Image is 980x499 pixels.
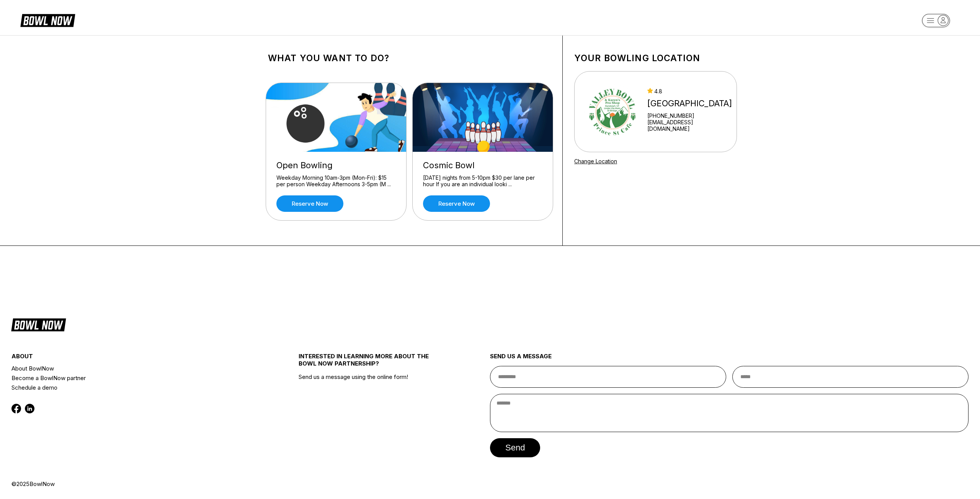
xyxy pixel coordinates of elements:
a: Schedule a demo [11,383,251,392]
div: Open Bowling [276,160,396,171]
div: Weekday Morning 10am-3pm (Mon-Fri): $15 per person Weekday Afternoons 3-5pm (M ... [276,174,396,188]
a: Reserve now [423,195,490,212]
h1: What you want to do? [268,53,551,63]
div: [DATE] nights from 5-10pm $30 per lane per hour If you are an individual looki ... [423,174,542,188]
img: Open Bowling [266,83,407,152]
a: Change Location [574,158,617,164]
div: Cosmic Bowl [423,160,542,171]
img: Valley Bowl [585,83,640,140]
div: Send us a message using the online form! [299,336,442,480]
a: Reserve now [276,195,343,212]
img: Cosmic Bowl [413,83,554,152]
div: © 2025 BowlNow [11,480,969,488]
div: about [11,353,251,364]
button: send [490,438,540,457]
a: [EMAIL_ADDRESS][DOMAIN_NAME] [647,119,733,132]
div: 4.8 [647,88,733,94]
h1: Your bowling location [574,53,737,63]
a: Become a BowlNow partner [11,373,251,383]
div: INTERESTED IN LEARNING MORE ABOUT THE BOWL NOW PARTNERSHIP? [299,353,442,373]
a: About BowlNow [11,364,251,373]
div: [GEOGRAPHIC_DATA] [647,98,733,109]
div: send us a message [490,353,969,366]
div: [PHONE_NUMBER] [647,112,733,119]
